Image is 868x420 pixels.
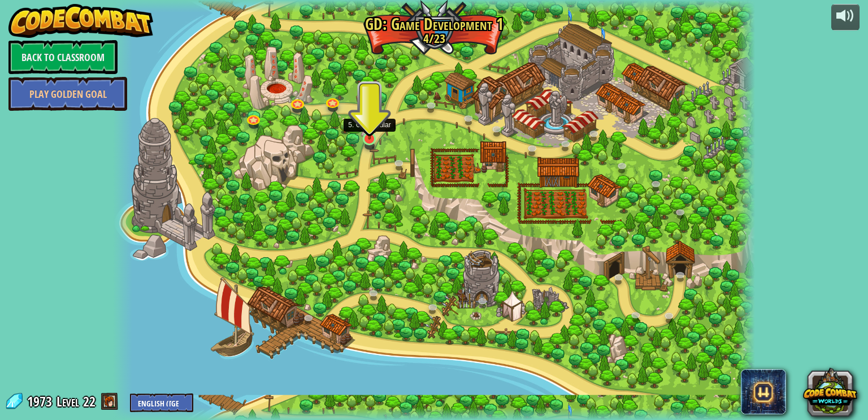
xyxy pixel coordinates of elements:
[8,40,118,74] a: Back to Classroom
[57,392,79,411] span: Level
[362,103,377,140] img: level-banner-started.png
[831,4,860,31] button: Adjust volume
[8,4,153,38] img: CodeCombat - Learn how to code by playing a game
[83,392,96,410] span: 22
[8,77,127,111] a: Play Golden Goal
[27,392,55,410] span: 1973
